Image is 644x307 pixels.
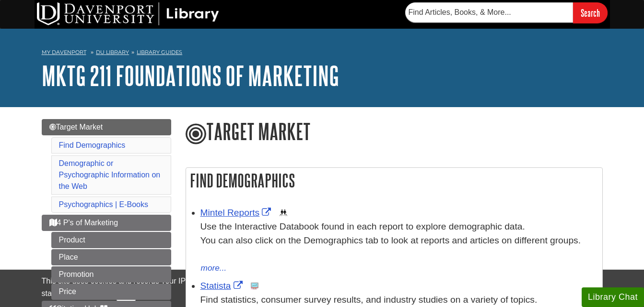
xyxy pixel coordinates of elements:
[59,141,126,149] a: Find Demographics
[51,232,171,248] a: Product
[251,282,258,290] img: Statistics
[96,49,129,55] a: DU Library
[200,293,597,307] p: Find statistics, consumer survey results, and industry studies on a variety of topics.
[51,249,171,265] a: Place
[405,2,573,22] input: Find Articles, Books, & More...
[42,46,603,61] nav: breadcrumb
[186,119,603,146] h1: Target Market
[42,61,339,90] a: MKTG 211 Foundations of Marketing
[59,200,148,208] a: Psychographics | E-Books
[37,2,219,25] img: DU Library
[42,215,171,231] a: 4 P's of Marketing
[51,266,171,283] a: Promotion
[49,219,118,227] span: 4 P's of Marketing
[42,48,86,56] a: My Davenport
[51,284,171,300] a: Price
[186,168,602,193] h2: Find Demographics
[405,2,608,23] form: Searches DU Library's articles, books, and more
[49,123,103,131] span: Target Market
[59,159,161,190] a: Demographic or Psychographic Information on the Web
[280,209,287,217] img: Demographics
[200,220,597,261] div: Use the Interactive Databook found in each report to explore demographic data. You can also click...
[200,208,274,218] a: Link opens in new window
[137,49,182,55] a: Library Guides
[200,281,245,291] a: Link opens in new window
[42,119,171,135] a: Target Market
[582,287,644,307] button: Library Chat
[573,2,608,23] input: Search
[200,262,227,275] button: more...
